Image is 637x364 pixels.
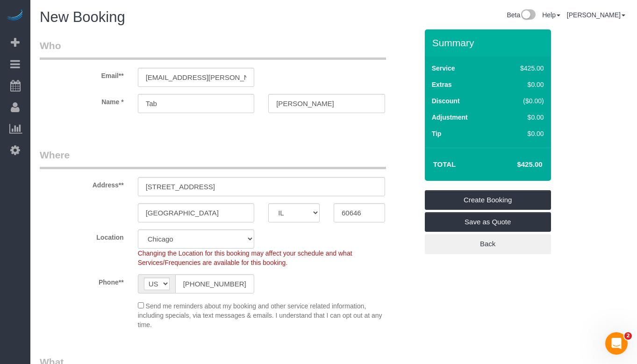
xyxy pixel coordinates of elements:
[40,148,386,169] legend: Where
[138,250,352,266] span: Changing the Location for this booking may affect your schedule and what Services/Frequencies are...
[501,80,544,89] div: $0.00
[520,9,536,21] img: New interface
[33,229,131,242] label: Location
[432,129,442,138] label: Tip
[40,9,125,25] span: New Booking
[40,39,386,60] legend: Who
[433,160,456,168] strong: Total
[501,64,544,73] div: $425.00
[6,9,24,22] img: Automaid Logo
[425,234,551,254] a: Back
[268,94,385,113] input: Last Name*
[567,11,625,19] a: [PERSON_NAME]
[432,80,452,89] label: Extras
[501,113,544,122] div: $0.00
[138,94,255,113] input: First Name**
[489,161,542,169] h4: $425.00
[501,96,544,106] div: ($0.00)
[425,190,551,210] a: Create Booking
[432,96,460,106] label: Discount
[432,37,546,48] h3: Summary
[542,11,560,19] a: Help
[138,302,382,328] span: Send me reminders about my booking and other service related information, including specials, via...
[425,212,551,232] a: Save as Quote
[432,64,455,73] label: Service
[624,332,632,340] span: 2
[334,203,385,222] input: Zip Code**
[507,11,536,19] a: Beta
[432,113,468,122] label: Adjustment
[33,94,131,107] label: Name *
[501,129,544,138] div: $0.00
[605,332,628,355] iframe: Intercom live chat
